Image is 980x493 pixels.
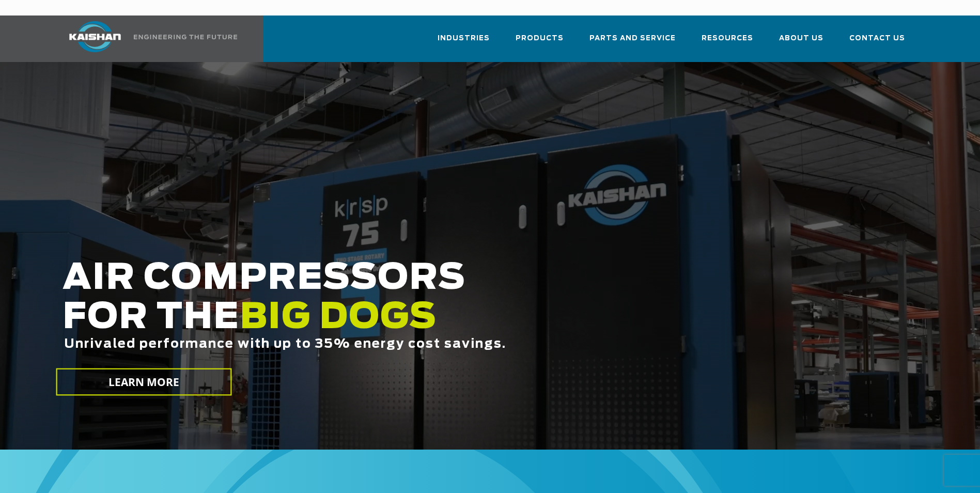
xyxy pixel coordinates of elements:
[56,16,239,62] a: Kaishan USA
[702,25,753,60] a: Resources
[849,25,905,60] a: Contact Us
[516,33,564,44] span: Products
[702,33,753,44] span: Resources
[589,25,676,60] a: Parts and Service
[849,33,905,44] span: Contact Us
[134,35,237,39] img: Engineering the future
[63,259,773,383] h2: AIR COMPRESSORS FOR THE
[64,338,506,350] span: Unrivaled performance with up to 35% energy cost savings.
[240,300,437,335] span: BIG DOGS
[438,25,490,60] a: Industries
[108,375,179,390] span: LEARN MORE
[516,25,564,60] a: Products
[589,33,676,44] span: Parts and Service
[56,368,231,396] a: LEARN MORE
[779,25,823,60] a: About Us
[438,33,490,44] span: Industries
[779,33,823,44] span: About Us
[56,21,134,52] img: kaishan logo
